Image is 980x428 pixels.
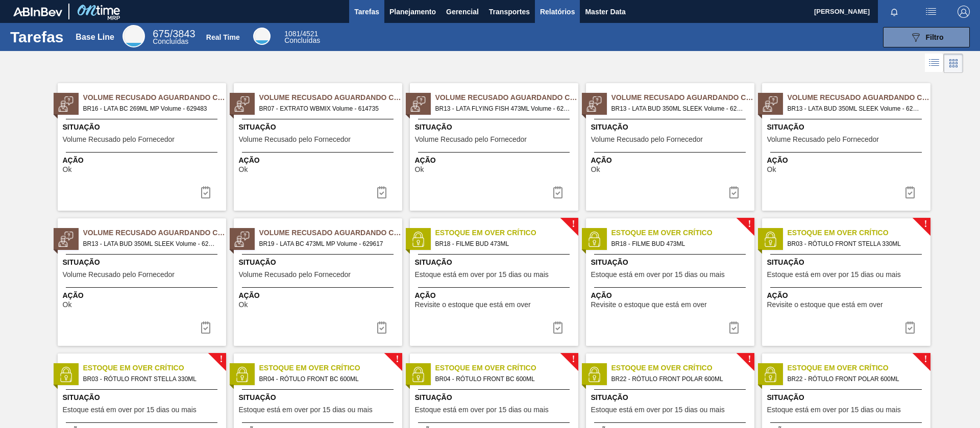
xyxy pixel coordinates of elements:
[540,6,575,18] span: Relatórios
[591,155,752,166] span: Ação
[76,33,114,42] div: Base Line
[370,182,394,203] button: icon-task-complete
[259,238,394,249] span: BR19 - LATA BC 473ML MP Volume - 629617
[83,363,226,373] span: Estoque em Over Crítico
[206,33,240,41] div: Real Time
[153,28,195,39] span: / 3843
[611,103,746,114] span: BR13 - LATA BUD 350ML SLEEK Volume - 628914
[58,232,73,247] img: status
[122,25,145,47] div: Base Line
[767,392,928,403] span: Situação
[611,373,746,385] span: BR22 - RÓTULO FRONT POLAR 600ML
[552,321,564,334] img: icon-task complete
[572,356,575,363] span: !
[763,232,778,247] img: status
[763,367,778,382] img: status
[435,103,570,114] span: BR13 - LATA FLYING FISH 473ML Volume - 629036
[904,321,916,334] img: icon-task complete
[234,96,250,112] img: status
[284,30,300,38] span: 1081
[722,317,746,338] button: icon-task complete
[722,182,746,203] div: Completar tarefa: 30360762
[546,182,570,203] button: icon-task-complete
[415,392,576,403] span: Situação
[767,406,901,414] span: Estoque está em over por 15 dias ou mais
[200,186,212,198] img: icon-task-complete
[239,155,400,166] span: Ação
[883,27,970,47] button: Filtro
[435,373,570,385] span: BR04 - RÓTULO FRONT BC 600ML
[728,321,740,334] img: icon-task complete
[354,6,379,18] span: Tarefas
[924,220,927,228] span: !
[415,122,576,133] span: Situação
[284,30,318,38] span: / 4521
[904,186,916,198] img: icon-task-complete
[722,317,746,338] div: Completar tarefa: 30357801
[410,232,426,247] img: status
[415,290,576,301] span: Ação
[234,367,250,382] img: status
[763,96,778,112] img: status
[767,155,928,166] span: Ação
[410,96,426,112] img: status
[572,220,575,228] span: !
[435,92,578,103] span: Volume Recusado Aguardando Ciência
[239,166,248,173] span: Ok
[546,317,570,338] button: icon-task complete
[83,238,218,249] span: BR13 - LATA BUD 350ML SLEEK Volume - 628913
[259,92,402,103] span: Volume Recusado Aguardando Ciência
[83,92,226,103] span: Volume Recusado Aguardando Ciência
[415,136,527,143] span: Volume Recusado pelo Fornecedor
[958,6,970,18] img: Logout
[239,257,400,268] span: Situação
[611,92,754,103] span: Volume Recusado Aguardando Ciência
[767,166,776,173] span: Ok
[586,96,602,112] img: status
[788,238,922,249] span: BR03 - RÓTULO FRONT STELLA 330ML
[415,155,576,166] span: Ação
[239,290,400,301] span: Ação
[788,373,922,385] span: BR22 - RÓTULO FRONT POLAR 600ML
[284,36,320,44] span: Concluídas
[219,356,223,363] span: !
[611,238,746,249] span: BR18 - FILME BUD 473ML
[926,33,944,41] span: Filtro
[546,182,570,203] div: Completar tarefa: 30360761
[370,182,394,203] div: Completar tarefa: 30360756
[788,228,930,238] span: Estoque em Over Crítico
[591,122,752,133] span: Situação
[396,356,399,363] span: !
[788,103,922,114] span: BR13 - LATA BUD 350ML SLEEK Volume - 628912
[748,220,751,228] span: !
[63,271,175,279] span: Volume Recusado pelo Fornecedor
[193,182,218,203] div: Completar tarefa: 30360754
[234,232,250,247] img: status
[239,301,248,309] span: Ok
[370,317,394,338] button: icon-task-complete
[415,301,531,309] span: Revisite o estoque que está em over
[63,166,72,173] span: Ok
[63,392,224,403] span: Situação
[193,317,218,338] button: icon-task-complete
[153,30,195,45] div: Base Line
[239,406,373,414] span: Estoque está em over por 15 dias ou mais
[586,367,602,382] img: status
[259,363,402,373] span: Estoque em Over Crítico
[13,7,62,16] img: TNhmsLtSVTkK8tSr43FrP2fwEKptu5GPRR3wAAAABJRU5ErkJggg==
[552,186,564,198] img: icon-task-complete
[925,6,937,18] img: userActions
[585,6,625,18] span: Master Data
[767,257,928,268] span: Situação
[63,301,72,309] span: Ok
[370,317,394,338] div: Completar tarefa: 30361290
[788,92,930,103] span: Volume Recusado Aguardando Ciência
[58,367,73,382] img: status
[63,136,175,143] span: Volume Recusado pelo Fornecedor
[415,166,424,173] span: Ok
[944,54,963,73] div: Visão em Cards
[259,228,402,238] span: Volume Recusado Aguardando Ciência
[415,257,576,268] span: Situação
[586,232,602,247] img: status
[259,373,394,385] span: BR04 - RÓTULO FRONT BC 600ML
